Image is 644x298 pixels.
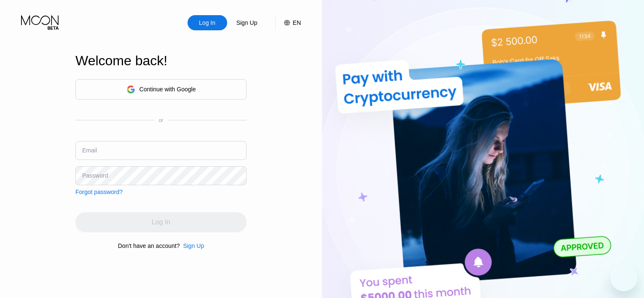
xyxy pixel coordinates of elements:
[610,264,637,291] iframe: Button to launch messaging window
[75,189,123,195] div: Forgot password?
[118,242,180,249] div: Don't have an account?
[75,53,247,69] div: Welcome back!
[227,15,267,30] div: Sign Up
[82,147,97,154] div: Email
[180,242,204,249] div: Sign Up
[82,172,108,179] div: Password
[198,19,216,27] div: Log In
[188,15,227,30] div: Log In
[75,79,247,100] div: Continue with Google
[159,117,164,123] div: or
[275,15,301,30] div: EN
[236,19,258,27] div: Sign Up
[140,86,196,93] div: Continue with Google
[293,19,301,26] div: EN
[183,242,204,249] div: Sign Up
